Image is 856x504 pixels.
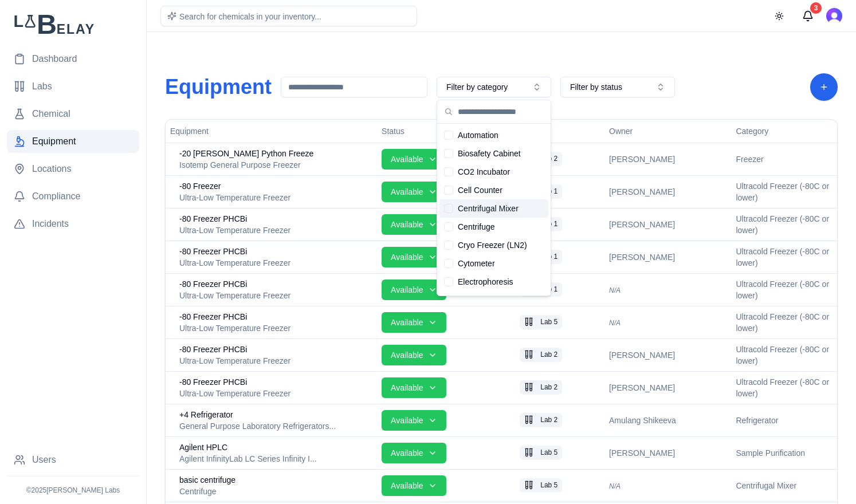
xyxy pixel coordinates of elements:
[7,157,139,180] a: Locations
[731,208,837,241] td: Ultracold Freezer (-80C or lower)
[826,8,842,24] button: Open user button
[7,486,139,495] p: © 2025 [PERSON_NAME] Labs
[520,446,562,459] button: Lab 5
[377,120,478,143] th: Status
[810,73,838,101] button: Add Equipment
[731,306,837,338] td: Ultracold Freezer (-80C or lower)
[604,436,731,469] td: [PERSON_NAME]
[382,149,446,170] button: Available
[7,14,139,34] img: Lab Belay Logo
[179,192,372,203] div: Ultra-Low Temperature Freezer
[7,185,139,208] a: Compliance
[382,345,446,365] button: Available
[458,258,495,269] span: Cytometer
[179,12,321,21] span: Search for chemicals in your inventory...
[179,322,372,334] div: Ultra-Low Temperature Freezer
[179,180,221,192] span: -80 Freezer
[604,120,731,143] th: Owner
[179,474,235,486] span: basic centrifuge
[32,52,77,66] span: Dashboard
[382,443,446,463] button: Available
[458,148,521,159] span: Biosafety Cabinet
[458,276,513,288] span: Electrophoresis
[731,143,837,175] td: Freezer
[520,348,562,361] button: Lab 2
[609,286,621,294] span: N/A
[179,148,313,159] span: -20 [PERSON_NAME] Python Freeze
[826,8,842,24] img: Ross Martin-Wells
[179,442,227,453] span: Agilent HPLC
[32,107,70,121] span: Chemical
[32,162,72,176] span: Locations
[7,103,139,125] a: Chemical
[179,388,372,399] div: Ultra-Low Temperature Freezer
[437,124,551,296] div: Suggestions
[520,380,562,394] button: Lab 2
[179,225,372,236] div: Ultra-Low Temperature Freezer
[179,376,247,388] span: -80 Freezer PHCBi
[731,273,837,306] td: Ultracold Freezer (-80C or lower)
[7,212,139,235] a: Incidents
[731,469,837,502] td: Centrifugal Mixer
[179,344,247,355] span: -80 Freezer PHCBi
[382,312,446,333] button: Available
[382,247,446,267] button: Available
[7,48,139,70] a: Dashboard
[604,404,731,436] td: Amulang Shikeeva
[731,338,837,371] td: Ultracold Freezer (-80C or lower)
[179,246,247,257] span: -80 Freezer PHCBi
[179,257,372,269] div: Ultra-Low Temperature Freezer
[179,420,372,432] div: General Purpose Laboratory Refrigerators and Freezers
[32,135,76,148] span: Equipment
[179,159,372,171] div: Isotemp General Purpose Freezer
[609,482,621,490] span: N/A
[604,241,731,273] td: [PERSON_NAME]
[731,241,837,273] td: Ultracold Freezer (-80C or lower)
[731,436,837,469] td: Sample Purification
[179,290,372,301] div: Ultra-Low Temperature Freezer
[769,6,790,26] button: Toggle theme
[731,120,837,143] th: Category
[604,175,731,208] td: [PERSON_NAME]
[458,239,527,251] span: Cryo Freezer (LN2)
[604,143,731,175] td: [PERSON_NAME]
[179,355,372,367] div: Ultra-Low Temperature Freezer
[382,182,446,202] button: Available
[810,2,822,14] div: 3
[458,129,498,141] span: Automation
[609,319,621,327] span: N/A
[179,311,247,322] span: -80 Freezer PHCBi
[458,221,495,233] span: Centrifuge
[604,338,731,371] td: [PERSON_NAME]
[382,410,446,431] button: Available
[731,175,837,208] td: Ultracold Freezer (-80C or lower)
[458,184,502,196] span: Cell Counter
[179,278,247,290] span: -80 Freezer PHCBi
[458,203,519,214] span: Centrifugal Mixer
[731,371,837,404] td: Ultracold Freezer (-80C or lower)
[382,475,446,496] button: Available
[7,75,139,98] a: Labs
[179,213,247,225] span: -80 Freezer PHCBi
[458,166,510,178] span: CO2 Incubator
[32,80,52,93] span: Labs
[796,5,819,27] button: Messages (3 unread)
[520,315,562,329] button: Lab 5
[437,77,551,97] button: Filter by category
[458,294,485,306] span: Freezer
[520,413,562,427] button: Lab 2
[604,371,731,404] td: [PERSON_NAME]
[7,448,139,471] a: Users
[166,120,377,143] th: Equipment
[32,453,56,467] span: Users
[520,478,562,492] button: Lab 5
[604,208,731,241] td: [PERSON_NAME]
[382,214,446,235] button: Available
[179,453,372,464] div: Agilent InfinityLab LC Series Infinity II Analytical & Bio-inert Fraction Collector
[382,279,446,300] button: Available
[731,404,837,436] td: Refrigerator
[179,486,372,497] div: Centrifuge
[32,190,80,203] span: Compliance
[560,77,675,97] button: Filter by status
